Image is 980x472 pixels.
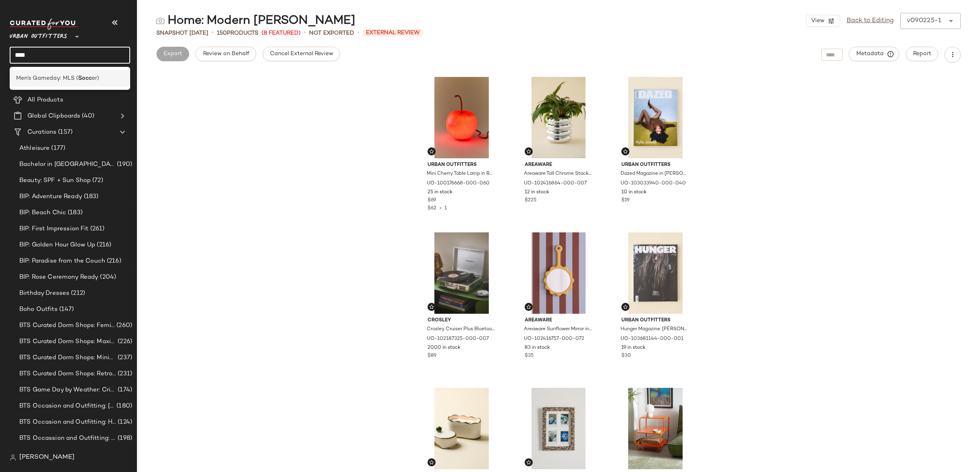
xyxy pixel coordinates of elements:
span: (216) [105,257,121,266]
span: • [212,28,214,38]
span: External Review [363,29,423,37]
span: BTS Occasion and Outfitting: [PERSON_NAME] to Party [19,402,115,411]
span: UO-102416864-000-007 [524,180,587,187]
img: svg%3e [526,149,531,154]
button: View [806,15,840,27]
span: Review on Behalf [202,51,249,57]
span: BTS Curated Dorm Shops: Retro+ Boho [19,369,116,379]
button: Cancel External Review [263,47,340,61]
span: Urban Outfitters [621,317,689,324]
span: UO-102187325-000-007 [427,335,489,343]
span: Curations [27,128,56,137]
span: Birthday Dresses [19,289,69,298]
img: svg%3e [156,17,164,25]
span: UO-103681144-000-001 [621,335,683,343]
span: 150 [217,30,227,36]
span: (231) [116,369,132,379]
img: svg%3e [623,304,628,309]
span: Urban Outfitters [428,161,496,169]
a: Back to Editing [847,16,894,26]
span: 83 in stock [525,344,550,352]
span: (261) [89,224,105,234]
span: BIP: Rose Ceremony Ready [19,273,98,282]
span: 12 in stock [525,189,549,196]
span: $62 [428,206,436,211]
span: Areaware Sunflower Mirror in Yellow at Urban Outfitters [524,326,592,333]
span: UO-103033940-000-040 [621,180,686,187]
button: Review on Behalf [195,47,256,61]
span: Hunger Magazine: [PERSON_NAME] Issue in Black at Urban Outfitters [621,326,689,333]
img: svg%3e [623,149,628,154]
span: (190) [115,160,132,169]
span: BIP: Beach Chic [19,208,66,217]
span: Men's Gameday: MLS ( [16,74,78,83]
span: View [810,18,824,24]
span: Crosley [428,317,496,324]
span: Urban Outfitters [621,161,689,169]
span: BIP: First Impression Fit [19,224,89,234]
b: Socc [78,74,92,83]
span: (72) [91,176,103,185]
img: svg%3e [526,304,531,309]
span: Areaware Tall Chrome Stacking Planter in Silver at Urban Outfitters [524,170,592,178]
span: (260) [115,321,132,330]
span: All Products [27,95,63,105]
span: • [436,206,444,211]
span: $35 [525,352,534,360]
span: BTS Occassion and Outfitting: Campus Lounge [19,434,116,443]
button: Report [906,47,938,61]
span: $89 [428,352,436,360]
span: Mini Cherry Table Lamp in Red at Urban Outfitters [427,170,495,178]
span: (183) [66,208,83,217]
div: Home: Modern [PERSON_NAME] [156,13,355,29]
span: $69 [428,197,436,204]
span: (124) [116,418,132,427]
span: • [357,28,359,38]
span: (183) [82,192,99,201]
span: BIP: Adventure Ready [19,192,82,201]
span: Athleisure [19,144,50,153]
img: svg%3e [429,304,434,309]
span: Crosley Cruiser Plus Bluetooth Record Player in Silver at Urban Outfitters [427,326,495,333]
span: BTS Occasion and Outfitting: Homecoming Dresses [19,418,116,427]
span: (226) [116,337,132,346]
img: 102416864_007_b [518,77,599,158]
img: 100947563_030_b [421,388,502,469]
span: • [304,28,306,38]
div: Products [217,29,258,37]
img: cfy_white_logo.C9jOOHJF.svg [10,19,78,30]
span: UO-100176668-000-060 [427,180,490,187]
img: 102416757_072_b [518,232,599,314]
span: Areaware [525,317,593,324]
span: (174) [116,385,132,395]
span: (212) [69,289,85,298]
span: $19 [621,197,629,204]
img: svg%3e [10,454,16,461]
span: Snapshot [DATE] [156,29,208,37]
img: 100180264_080_b [615,388,696,469]
span: (8 Featured) [262,29,301,37]
img: 100176668_060_b [421,77,502,158]
span: (237) [116,353,132,362]
span: Beauty: SPF + Sun Shop [19,176,91,185]
img: svg%3e [429,460,434,465]
span: 10 in stock [621,189,647,196]
span: BTS Curated Dorm Shops: Maximalist [19,337,116,346]
span: Global Clipboards [27,112,80,121]
img: svg%3e [526,460,531,465]
span: BIP: Golden Hour Glow Up [19,240,95,250]
span: Metadata [856,50,893,58]
img: 103681144_001_b [615,232,696,314]
span: Bachelor in [GEOGRAPHIC_DATA]: LP [19,160,115,169]
span: BTS Curated Dorm Shops: Minimalist [19,353,116,362]
span: 19 in stock [621,344,646,352]
span: (198) [116,434,132,443]
span: $225 [525,197,536,204]
span: $30 [621,352,631,360]
div: v090225-1 [907,16,941,26]
span: UO-102416757-000-072 [524,335,584,343]
span: BTS Curated Dorm Shops: Feminine [19,321,115,330]
span: er) [92,74,99,83]
img: 102187325_007_b [421,232,502,314]
span: Boho Outfits [19,305,58,314]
